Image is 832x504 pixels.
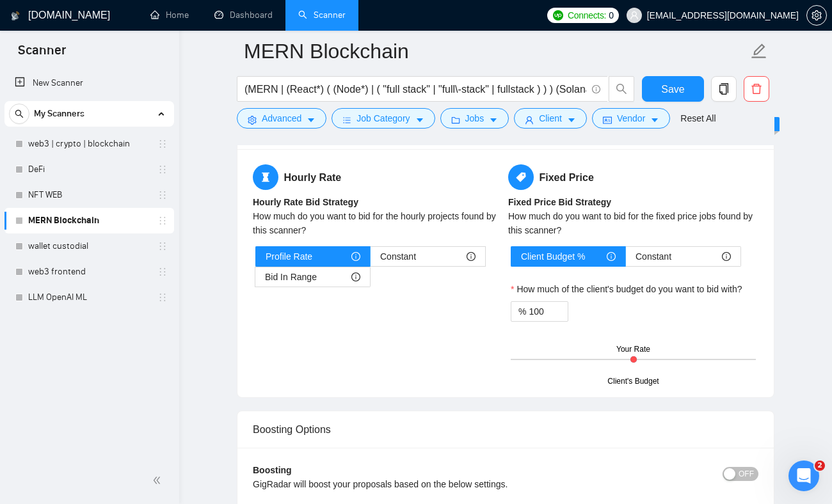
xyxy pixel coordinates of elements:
[788,461,819,491] iframe: Intercom live chat
[34,101,84,127] span: My Scanners
[4,101,174,310] li: My Scanners
[744,83,769,95] span: delete
[28,208,150,233] a: MERN Blockchain
[539,111,562,125] span: Client
[265,267,317,287] span: Bid In Range
[508,164,534,190] span: tag
[609,83,634,95] span: search
[609,76,634,102] button: search
[661,81,684,97] span: Save
[609,8,614,22] span: 0
[553,10,563,20] img: upwork-logo.png
[8,41,76,68] span: Scanner
[380,247,416,266] span: Constant
[157,216,168,226] span: holder
[815,461,825,471] span: 2
[28,157,150,182] a: DeFi
[15,70,164,96] a: New Scanner
[739,467,754,481] span: OFF
[253,164,278,190] span: hourglass
[9,104,29,124] button: search
[237,108,326,129] button: settingAdvancedcaret-down
[253,477,632,491] div: GigRadar will boost your proposals based on the below settings.
[356,111,410,125] span: Job Category
[248,115,257,125] span: setting
[680,111,716,125] a: Reset All
[567,115,576,125] span: caret-down
[157,241,168,251] span: holder
[465,111,484,125] span: Jobs
[630,11,639,20] span: user
[489,115,498,125] span: caret-down
[157,139,168,149] span: holder
[28,233,150,259] a: wallet custodial
[592,108,670,129] button: idcardVendorcaret-down
[642,76,704,102] button: Save
[592,85,600,93] span: info-circle
[650,115,659,125] span: caret-down
[157,267,168,277] span: holder
[150,10,189,20] a: homeHome
[440,108,509,129] button: folderJobscaret-down
[253,411,758,448] div: Boosting Options
[244,81,586,97] input: Search Freelance Jobs...
[214,10,273,20] a: dashboardDashboard
[508,209,758,237] div: How much do you want to bid for the fixed price jobs found by this scanner?
[712,83,736,95] span: copy
[607,375,659,388] div: Client's Budget
[511,282,742,296] label: How much of the client's budget do you want to bid with?
[529,302,568,321] input: How much of the client's budget do you want to bid with?
[351,252,360,261] span: info-circle
[244,35,748,67] input: Scanner name...
[332,108,435,129] button: barsJob Categorycaret-down
[616,343,650,356] div: Your Rate
[11,6,20,26] img: logo
[722,252,731,261] span: info-circle
[253,465,292,475] b: Boosting
[28,285,150,310] a: LLM OpenAI ML
[451,115,460,125] span: folder
[10,109,29,118] span: search
[568,8,606,22] span: Connects:
[415,115,424,125] span: caret-down
[521,247,585,266] span: Client Budget %
[262,111,301,125] span: Advanced
[806,10,827,20] a: setting
[253,209,503,237] div: How much do you want to bid for the hourly projects found by this scanner?
[525,115,534,125] span: user
[636,247,671,266] span: Constant
[351,272,360,281] span: info-circle
[157,292,168,303] span: holder
[711,76,737,102] button: copy
[157,190,168,200] span: holder
[806,5,827,26] button: setting
[603,115,612,125] span: idcard
[307,115,316,125] span: caret-down
[152,474,165,487] span: double-left
[751,43,767,59] span: edit
[744,76,769,102] button: delete
[467,252,476,261] span: info-circle
[298,10,346,20] a: searchScanner
[28,259,150,285] a: web3 frontend
[28,131,150,157] a: web3 | crypto | blockchain
[514,108,587,129] button: userClientcaret-down
[508,197,611,207] b: Fixed Price Bid Strategy
[617,111,645,125] span: Vendor
[253,197,358,207] b: Hourly Rate Bid Strategy
[266,247,312,266] span: Profile Rate
[4,70,174,96] li: New Scanner
[28,182,150,208] a: NFT WEB
[342,115,351,125] span: bars
[508,164,758,190] h5: Fixed Price
[157,164,168,175] span: holder
[253,164,503,190] h5: Hourly Rate
[807,10,826,20] span: setting
[607,252,616,261] span: info-circle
